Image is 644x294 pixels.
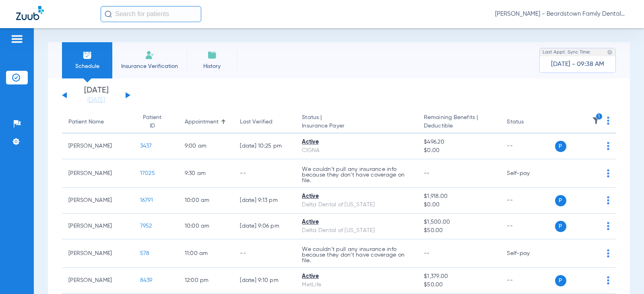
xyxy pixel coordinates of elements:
[178,134,234,159] td: 9:00 AM
[607,276,609,284] img: group-dot-blue.svg
[16,6,44,20] img: Zuub Logo
[424,122,494,130] span: Deductible
[302,281,411,289] div: MetLife
[62,134,134,159] td: [PERSON_NAME]
[500,239,555,268] td: Self-pay
[185,118,227,126] div: Appointment
[424,272,494,281] span: $1,379.00
[302,167,411,183] p: We couldn’t pull any insurance info because they don’t have coverage on file.
[233,239,295,268] td: --
[233,268,295,294] td: [DATE] 9:10 PM
[424,201,494,209] span: $0.00
[240,118,272,126] div: Last Verified
[233,214,295,239] td: [DATE] 9:06 PM
[140,197,153,203] span: 16791
[302,226,411,235] div: Delta Dental of [US_STATE]
[302,201,411,209] div: Delta Dental of [US_STATE]
[424,281,494,289] span: $50.00
[302,146,411,155] div: CIGNA
[62,188,134,214] td: [PERSON_NAME]
[500,268,555,294] td: --
[592,117,600,125] img: filter.svg
[424,138,494,146] span: $496.20
[607,142,609,150] img: group-dot-blue.svg
[68,62,106,70] span: Schedule
[607,169,609,177] img: group-dot-blue.svg
[607,196,609,204] img: group-dot-blue.svg
[417,111,500,134] th: Remaining Benefits |
[62,268,134,294] td: [PERSON_NAME]
[68,118,104,126] div: Patient Name
[495,10,628,18] span: [PERSON_NAME] - Beardstown Family Dental
[596,113,603,120] i: 1
[140,223,152,229] span: 7952
[62,239,134,268] td: [PERSON_NAME]
[240,118,289,126] div: Last Verified
[295,111,417,134] th: Status |
[555,195,566,206] span: P
[302,138,411,146] div: Active
[178,239,234,268] td: 11:00 AM
[607,117,609,125] img: group-dot-blue.svg
[500,134,555,159] td: --
[140,278,153,283] span: 8439
[193,62,231,70] span: History
[555,141,566,152] span: P
[424,226,494,235] span: $50.00
[607,49,613,55] img: last sync help info
[302,272,411,281] div: Active
[72,96,120,104] a: [DATE]
[607,249,609,257] img: group-dot-blue.svg
[145,50,155,60] img: Manual Insurance Verification
[178,268,234,294] td: 12:00 PM
[302,192,411,201] div: Active
[233,159,295,188] td: --
[500,188,555,214] td: --
[302,122,411,130] span: Insurance Payer
[185,118,219,126] div: Appointment
[233,188,295,214] td: [DATE] 9:13 PM
[101,6,201,22] input: Search for patients
[140,113,165,130] div: Patient ID
[233,134,295,159] td: [DATE] 10:25 PM
[140,171,155,176] span: 17025
[140,143,152,149] span: 3437
[178,159,234,188] td: 9:30 AM
[555,221,566,232] span: P
[424,251,430,256] span: --
[500,214,555,239] td: --
[62,214,134,239] td: [PERSON_NAME]
[178,188,234,214] td: 10:00 AM
[424,171,430,176] span: --
[207,50,217,60] img: History
[500,111,555,134] th: Status
[302,218,411,226] div: Active
[140,251,150,256] span: 578
[140,113,172,130] div: Patient ID
[10,34,23,44] img: hamburger-icon
[500,159,555,188] td: Self-pay
[543,48,591,56] span: Last Appt. Sync Time:
[72,86,120,104] li: [DATE]
[118,62,181,70] span: Insurance Verification
[62,159,134,188] td: [PERSON_NAME]
[555,275,566,286] span: P
[302,247,411,263] p: We couldn’t pull any insurance info because they don’t have coverage on file.
[424,146,494,155] span: $0.00
[424,218,494,226] span: $1,500.00
[68,118,127,126] div: Patient Name
[551,60,604,68] span: [DATE] - 09:38 AM
[424,192,494,201] span: $1,918.00
[83,50,92,60] img: Schedule
[105,10,112,18] img: Search Icon
[178,214,234,239] td: 10:00 AM
[607,222,609,230] img: group-dot-blue.svg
